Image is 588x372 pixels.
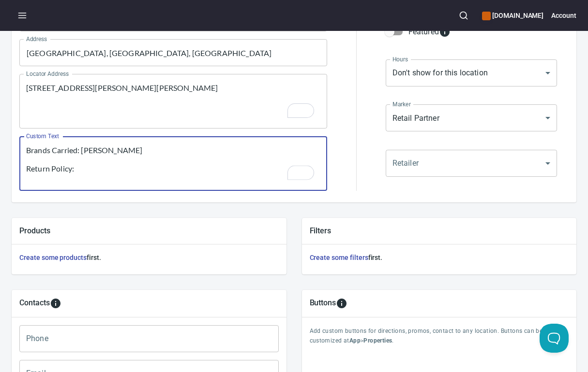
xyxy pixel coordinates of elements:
[386,104,557,131] div: Retail Partner
[19,252,279,263] h6: first.
[310,327,569,346] p: Add custom buttons for directions, promos, contact to any location. Buttons can be customized at > .
[482,5,543,26] div: Manage your apps
[310,226,569,236] h5: Filters
[439,26,451,38] svg: Featured locations are moved to the top of the search results list.
[551,10,576,21] h6: Account
[386,150,557,177] div: ​
[482,10,543,21] h6: [DOMAIN_NAME]
[50,298,61,309] svg: To add custom contact information for locations, please go to Apps > Properties > Contacts.
[540,324,569,353] iframe: Help Scout Beacon - Open
[26,83,320,120] textarea: To enrich screen reader interactions, please activate Accessibility in Grammarly extension settings
[19,298,50,309] h5: Contacts
[482,12,491,20] button: color-CE600E
[386,59,557,86] div: Don't show for this location
[363,337,392,344] b: Properties
[310,254,368,261] a: Create some filters
[19,226,279,236] h5: Products
[310,298,336,309] h5: Buttons
[19,254,87,261] a: Create some products
[408,26,451,38] div: Featured
[551,5,576,26] button: Account
[26,145,320,182] textarea: To enrich screen reader interactions, please activate Accessibility in Grammarly extension settings
[349,337,361,344] b: App
[336,298,347,309] svg: To add custom buttons for locations, please go to Apps > Properties > Buttons.
[453,5,474,26] button: Search
[310,252,569,263] h6: first.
